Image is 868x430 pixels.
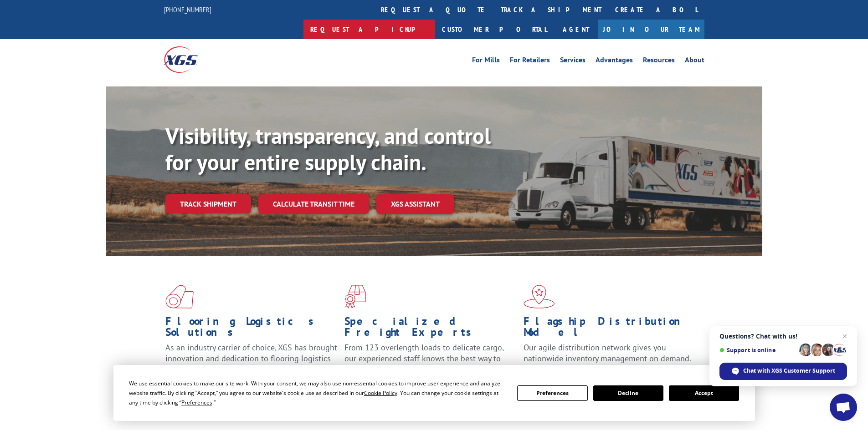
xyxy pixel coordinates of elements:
[165,194,251,213] a: Track shipment
[593,385,663,401] button: Decline
[596,56,633,66] a: Advantages
[303,20,435,39] a: Request a pickup
[165,316,338,342] h1: Flooring Logistics Solutions
[344,342,517,383] p: From 123 overlength loads to delicate cargo, our experienced staff knows the best way to move you...
[164,5,211,14] a: [PHONE_NUMBER]
[719,363,847,380] span: Chat with XGS Customer Support
[472,56,500,66] a: For Mills
[165,342,337,374] span: As an industry carrier of choice, XGS has brought innovation and dedication to flooring logistics...
[685,56,704,66] a: About
[598,20,704,39] a: Join Our Team
[510,56,550,66] a: For Retailers
[344,285,366,309] img: xgs-icon-focused-on-flooring-red
[719,333,847,340] span: Questions? Chat with us!
[554,20,598,39] a: Agent
[435,20,554,39] a: Customer Portal
[344,316,517,342] h1: Specialized Freight Experts
[719,347,796,354] span: Support is online
[830,394,857,421] a: Open chat
[524,316,696,342] h1: Flagship Distribution Model
[129,379,506,407] div: We use essential cookies to make our site work. With your consent, we may also use non-essential ...
[517,385,587,401] button: Preferences
[181,399,212,406] span: Preferences
[376,194,454,214] a: XGS ASSISTANT
[643,56,675,66] a: Resources
[669,385,739,401] button: Accept
[743,367,835,375] span: Chat with XGS Customer Support
[165,121,491,176] b: Visibility, transparency, and control for your entire supply chain.
[258,194,369,214] a: Calculate transit time
[364,389,397,397] span: Cookie Policy
[524,285,555,309] img: xgs-icon-flagship-distribution-model-red
[560,56,586,66] a: Services
[165,285,194,309] img: xgs-icon-total-supply-chain-intelligence-red
[524,342,691,364] span: Our agile distribution network gives you nationwide inventory management on demand.
[113,365,755,421] div: Cookie Consent Prompt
